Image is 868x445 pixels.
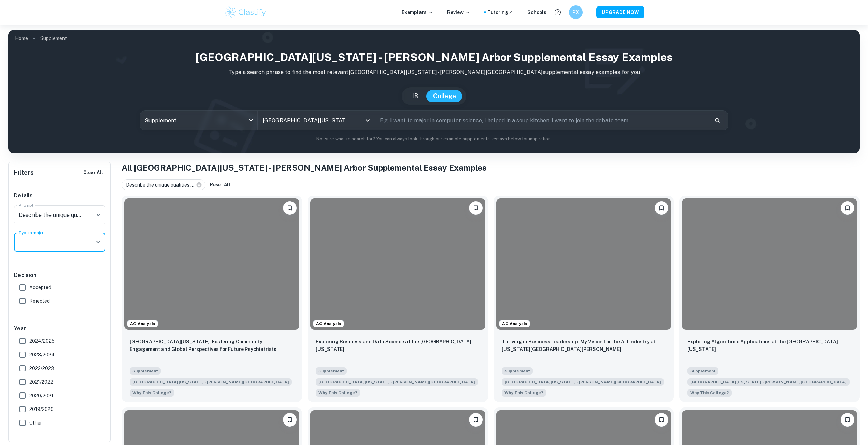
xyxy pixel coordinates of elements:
span: Describe the unique qualities that attract you to the specific undergraduate College or School (i... [316,388,360,397]
span: Describe the unique qualities that attract you to the specific undergraduate College or School (i... [130,388,174,397]
span: Why This College? [318,390,357,396]
p: Exploring Algorithmic Applications at the University of Michigan [687,338,852,353]
a: AO AnalysisBookmarkExploring Business and Data Science at the University of MichiganSupplement[GE... [308,196,488,402]
button: Bookmark [841,413,854,427]
h1: [GEOGRAPHIC_DATA][US_STATE] - [PERSON_NAME] Arbor Supplemental Essay Examples [14,49,854,65]
p: Review [447,9,470,16]
a: AO AnalysisBookmarkUniversity of Michigan: Fostering Community Engagement and Global Perspectives... [122,196,302,402]
span: [GEOGRAPHIC_DATA][US_STATE] - [PERSON_NAME][GEOGRAPHIC_DATA] [316,378,478,386]
p: University of Michigan: Fostering Community Engagement and Global Perspectives for Future Psychia... [130,338,294,353]
button: Clear All [82,167,105,178]
button: IB [405,90,425,102]
button: Bookmark [655,201,668,215]
h1: All [GEOGRAPHIC_DATA][US_STATE] - [PERSON_NAME] Arbor Supplemental Essay Examples [122,162,860,174]
a: Schools [527,9,546,16]
label: Type a major [19,229,44,235]
a: BookmarkExploring Algorithmic Applications at the University of MichiganSupplement[GEOGRAPHIC_DAT... [679,196,860,402]
span: Describe the unique qualities that attract you to the specific undergraduate College or School (i... [687,388,732,397]
button: Bookmark [469,201,483,215]
span: Supplement [130,367,161,375]
p: Thriving in Business Leadership: My Vision for the Art Industry at Michigan Ross [502,338,666,353]
p: Exemplars [402,9,433,16]
span: Why This College? [690,390,729,396]
span: Describe the unique qualities that attract you to the specific undergraduate College or School (i... [502,388,546,397]
div: Supplement [140,111,257,130]
span: [GEOGRAPHIC_DATA][US_STATE] - [PERSON_NAME][GEOGRAPHIC_DATA] [687,378,850,386]
span: Why This College? [132,390,171,396]
button: Bookmark [841,201,854,215]
span: AO Analysis [499,321,530,327]
button: Open [94,210,103,220]
div: Describe the unique qualities ... [122,179,205,190]
button: Bookmark [283,413,297,427]
button: Bookmark [655,413,668,427]
span: 2019/2020 [29,405,54,413]
span: Supplement [687,367,718,375]
span: 2021/2022 [29,378,53,386]
img: profile cover [8,30,860,153]
span: Other [29,419,42,427]
button: Bookmark [469,413,483,427]
span: AO Analysis [313,321,344,327]
span: [GEOGRAPHIC_DATA][US_STATE] - [PERSON_NAME][GEOGRAPHIC_DATA] [130,378,292,386]
span: Rejected [29,297,50,305]
a: Home [15,33,28,43]
span: 2020/2021 [29,392,53,399]
p: Type a search phrase to find the most relevant [GEOGRAPHIC_DATA][US_STATE] - [PERSON_NAME][GEOGRA... [14,68,854,76]
button: Reset All [208,180,232,190]
img: Clastify logo [224,5,267,19]
button: Open [363,116,372,125]
p: Exploring Business and Data Science at the University of Michigan [316,338,480,353]
span: Describe the unique qualities ... [126,181,197,189]
a: Tutoring [487,9,514,16]
button: Bookmark [283,201,297,215]
span: 2022/2023 [29,365,54,372]
button: PX [569,5,583,19]
span: Supplement [502,367,533,375]
input: E.g. I want to major in computer science, I helped in a soup kitchen, I want to join the debate t... [375,111,709,130]
a: AO AnalysisBookmarkThriving in Business Leadership: My Vision for the Art Industry at Michigan Ro... [494,196,674,402]
p: Not sure what to search for? You can always look through our example supplemental essays below fo... [14,136,854,143]
h6: Details [14,192,105,200]
h6: Decision [14,271,105,279]
span: Supplement [316,367,347,375]
span: Why This College? [504,390,543,396]
span: 2024/2025 [29,337,55,345]
label: Prompt [19,202,34,208]
span: [GEOGRAPHIC_DATA][US_STATE] - [PERSON_NAME][GEOGRAPHIC_DATA] [502,378,664,386]
h6: Year [14,325,105,333]
span: 2023/2024 [29,351,55,358]
h6: Filters [14,168,34,177]
button: Help and Feedback [552,6,564,18]
p: Supplement [40,34,67,42]
span: Accepted [29,284,51,291]
h6: PX [572,9,580,16]
button: College [426,90,463,102]
button: UPGRADE NOW [596,6,644,18]
button: Open [94,237,103,247]
span: AO Analysis [127,321,158,327]
button: Search [712,115,723,126]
